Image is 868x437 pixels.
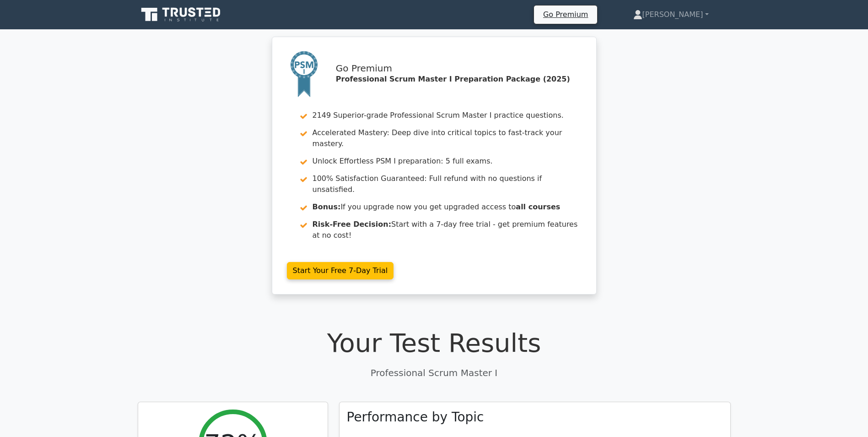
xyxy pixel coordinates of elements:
a: [PERSON_NAME] [611,5,731,24]
h1: Your Test Results [138,328,731,358]
h3: Performance by Topic [347,410,484,425]
a: Go Premium [538,8,593,21]
a: Start Your Free 7-Day Trial [287,262,394,279]
p: Professional Scrum Master I [138,366,731,380]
